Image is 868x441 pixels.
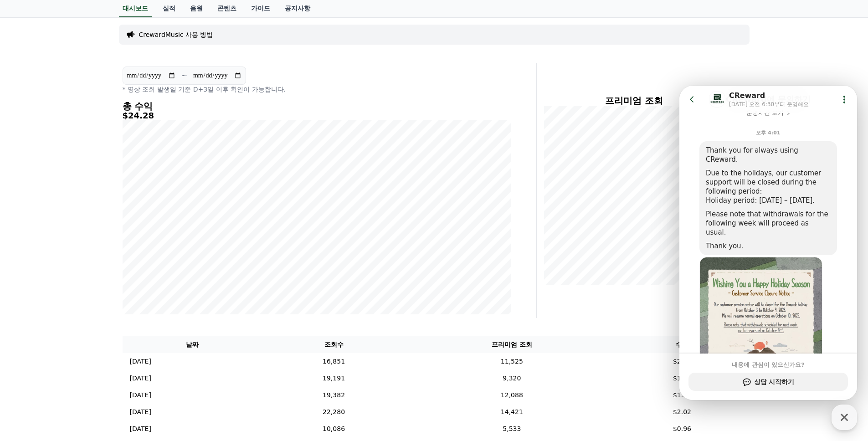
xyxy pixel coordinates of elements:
[139,30,213,39] a: CrewardMusic 사용 방법
[405,353,618,370] td: 11,525
[618,370,745,387] td: $1.61
[262,420,406,437] td: 10,086
[618,387,745,404] td: $1.92
[123,111,511,120] h5: $24.28
[130,390,151,400] p: [DATE]
[181,70,187,81] p: ~
[262,404,406,420] td: 22,280
[130,357,151,366] p: [DATE]
[123,101,511,111] h4: 총 수익
[123,85,511,94] p: * 영상 조회 발생일 기준 D+3일 이후 확인이 가능합니다.
[405,404,618,420] td: 14,421
[130,374,151,383] p: [DATE]
[123,336,262,353] th: 날짜
[262,353,406,370] td: 16,851
[618,353,745,370] td: $2.12
[544,96,724,106] h4: 프리미엄 조회
[262,336,406,353] th: 조회수
[130,424,151,434] p: [DATE]
[405,420,618,437] td: 5,533
[262,370,406,387] td: 19,191
[618,420,745,437] td: $0.96
[405,336,618,353] th: 프리미엄 조회
[130,407,151,417] p: [DATE]
[679,86,857,400] iframe: Channel chat
[618,404,745,420] td: $2.02
[618,336,745,353] th: 수익
[262,387,406,404] td: 19,382
[405,387,618,404] td: 12,088
[405,370,618,387] td: 9,320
